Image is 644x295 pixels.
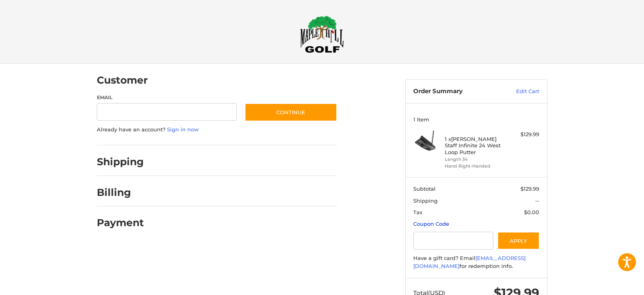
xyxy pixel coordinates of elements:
[413,209,422,215] span: Tax
[445,163,506,170] li: Hand Right-Handed
[520,186,539,192] span: $129.99
[413,255,526,269] a: [EMAIL_ADDRESS][DOMAIN_NAME]
[413,186,436,192] span: Subtotal
[97,186,143,199] h2: Billing
[413,197,438,204] span: Shipping
[524,209,539,215] span: $0.00
[300,16,344,53] img: Maple Hill Golf
[578,274,644,295] iframe: Google Customer Reviews
[413,221,449,227] a: Coupon Code
[167,126,199,133] a: Sign in now
[413,232,493,250] input: Gift Certificate or Coupon Code
[497,232,540,250] button: Apply
[413,88,499,96] h3: Order Summary
[508,131,539,139] div: $129.99
[445,136,506,155] h4: 1 x [PERSON_NAME] Staff Infinite 24 West Loop Putter
[97,74,148,86] h2: Customer
[97,94,237,101] label: Email
[413,116,539,123] h3: 1 Item
[445,156,506,163] li: Length 34
[499,88,539,96] a: Edit Cart
[535,197,539,204] span: --
[245,103,337,121] button: Continue
[97,126,337,134] p: Already have an account?
[413,254,539,270] div: Have a gift card? Email for redemption info.
[97,156,144,168] h2: Shipping
[97,217,144,229] h2: Payment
